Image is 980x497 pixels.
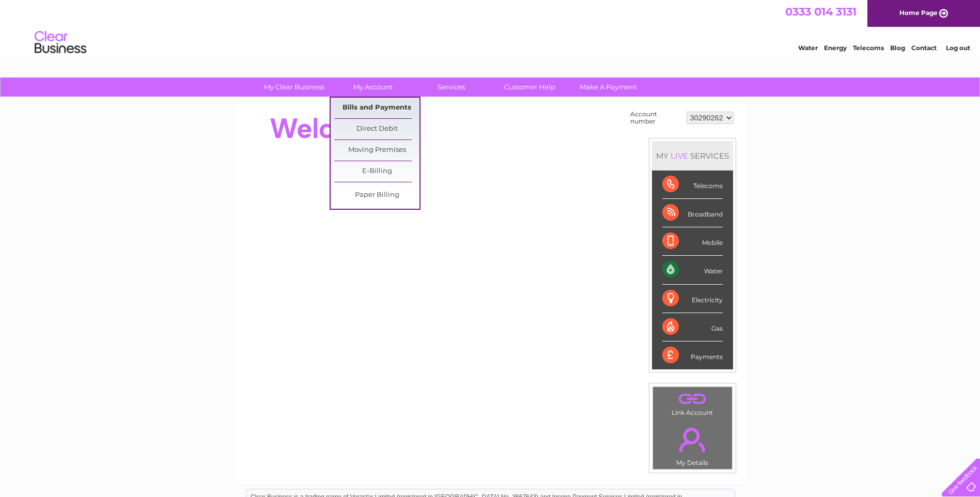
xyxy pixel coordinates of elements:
[334,119,419,139] a: Direct Debit
[785,5,857,18] a: 0333 014 3131
[946,44,970,52] a: Log out
[668,151,690,161] div: LIVE
[334,161,419,182] a: E-Billing
[662,256,723,284] div: Water
[566,77,651,97] a: Make A Payment
[252,77,337,97] a: My Clear Business
[409,77,494,97] a: Services
[662,285,723,313] div: Electricity
[628,108,684,128] td: Account number
[652,141,733,170] div: MY SERVICES
[890,44,905,52] a: Blog
[334,140,419,161] a: Moving Premises
[246,6,735,50] div: Clear Business is a trading name of Verastar Limited (registered in [GEOGRAPHIC_DATA] No. 3667643...
[34,27,87,58] img: logo.png
[824,44,847,52] a: Energy
[798,44,818,52] a: Water
[334,185,419,206] a: Paper Billing
[330,77,415,97] a: My Account
[487,77,572,97] a: Customer Help
[662,227,723,256] div: Mobile
[656,422,729,458] a: .
[656,390,729,408] a: .
[662,170,723,199] div: Telecoms
[652,386,733,419] td: Link Account
[652,419,733,470] td: My Details
[662,313,723,341] div: Gas
[662,341,723,369] div: Payments
[853,44,884,52] a: Telecoms
[334,98,419,118] a: Bills and Payments
[662,199,723,227] div: Broadband
[911,44,937,52] a: Contact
